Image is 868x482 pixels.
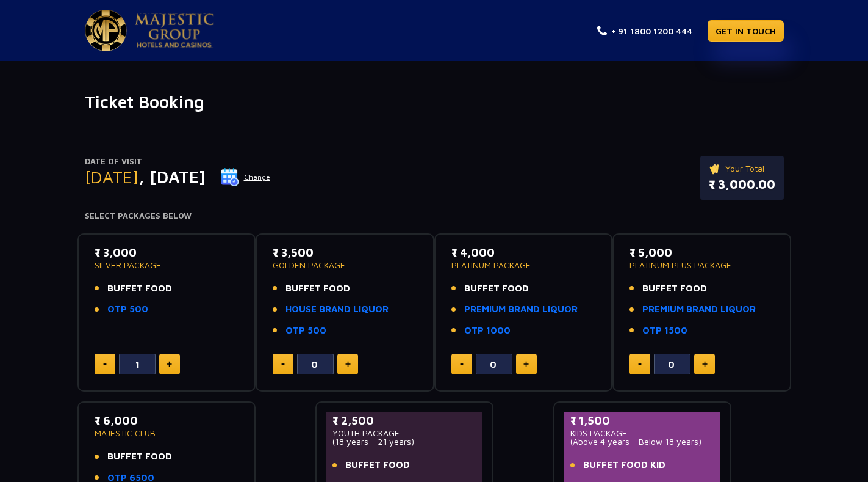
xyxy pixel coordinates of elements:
span: , [DATE] [138,167,206,187]
img: Majestic Pride [85,10,127,51]
p: ₹ 1,500 [570,412,715,429]
span: BUFFET FOOD [107,282,172,296]
span: BUFFET FOOD KID [583,458,665,472]
p: ₹ 4,000 [451,244,596,261]
p: KIDS PACKAGE [570,429,715,437]
h4: Select Packages Below [85,211,784,221]
span: BUFFET FOOD [464,282,529,296]
img: plus [167,361,172,367]
p: ₹ 3,000 [95,244,239,261]
p: PLATINUM PACKAGE [451,261,596,269]
p: Your Total [709,162,775,175]
img: Majestic Pride [135,13,214,48]
a: OTP 500 [285,324,326,338]
img: ticket [709,162,722,175]
p: ₹ 6,000 [95,412,239,429]
img: plus [702,361,708,367]
a: + 91 1800 1200 444 [597,24,692,37]
p: (18 years - 21 years) [332,437,477,446]
p: ₹ 2,500 [332,412,477,429]
img: plus [345,361,351,367]
span: BUFFET FOOD [285,282,350,296]
a: PREMIUM BRAND LIQUOR [642,302,756,316]
a: OTP 1500 [642,324,687,338]
img: minus [638,363,642,365]
a: OTP 1000 [464,324,511,338]
img: minus [281,363,285,365]
span: [DATE] [85,167,138,187]
p: Date of Visit [85,156,271,168]
a: OTP 500 [107,302,148,316]
p: SILVER PACKAGE [95,261,239,269]
span: BUFFET FOOD [107,450,172,464]
img: plus [523,361,529,367]
a: GET IN TOUCH [708,20,784,42]
a: HOUSE BRAND LIQUOR [285,302,389,316]
p: MAJESTIC CLUB [95,429,239,437]
h1: Ticket Booking [85,92,784,112]
img: minus [103,363,107,365]
p: ₹ 3,000.00 [709,175,775,194]
img: minus [460,363,464,365]
p: GOLDEN PACKAGE [273,261,417,269]
a: PREMIUM BRAND LIQUOR [464,302,578,316]
p: PLATINUM PLUS PACKAGE [629,261,774,269]
button: Change [220,167,271,187]
span: BUFFET FOOD [345,458,410,472]
p: YOUTH PACKAGE [332,429,477,437]
p: (Above 4 years - Below 18 years) [570,437,715,446]
span: BUFFET FOOD [642,282,707,296]
p: ₹ 3,500 [273,244,417,261]
p: ₹ 5,000 [629,244,774,261]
